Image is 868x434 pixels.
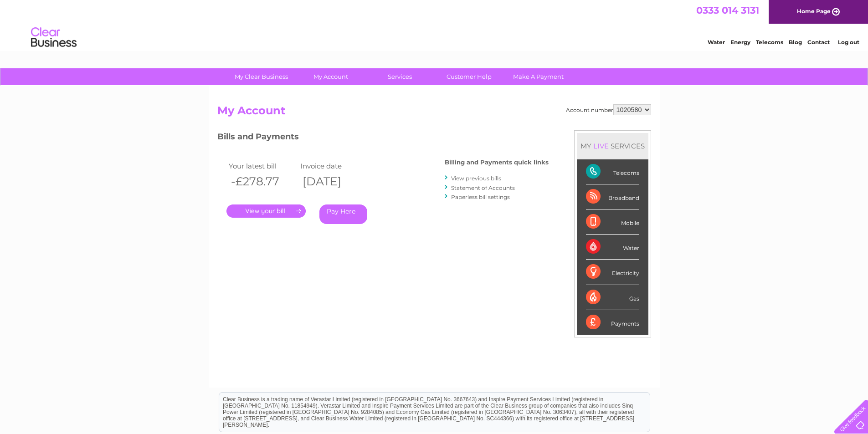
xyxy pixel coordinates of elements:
[431,68,507,85] a: Customer Help
[298,160,370,172] td: Invoice date
[451,184,515,191] a: Statement of Accounts
[708,39,725,46] a: Water
[445,159,549,166] h4: Billing and Payments quick links
[586,260,639,285] div: Electricity
[807,39,830,46] a: Contact
[586,209,639,235] div: Mobile
[586,235,639,260] div: Water
[451,194,510,200] a: Paperless bill settings
[501,68,576,85] a: Make A Payment
[298,172,370,191] th: [DATE]
[217,130,549,146] h3: Bills and Payments
[696,5,759,16] a: 0333 014 3131
[219,5,650,44] div: Clear Business is a trading name of Verastar Limited (registered in [GEOGRAPHIC_DATA] No. 3667643...
[730,39,750,46] a: Energy
[362,68,437,85] a: Services
[586,184,639,209] div: Broadband
[226,160,298,172] td: Your latest bill
[838,39,859,46] a: Log out
[31,24,77,51] img: logo.png
[577,133,648,159] div: MY SERVICES
[756,39,783,46] a: Telecoms
[789,39,802,46] a: Blog
[293,68,368,85] a: My Account
[591,142,611,150] div: LIVE
[226,172,298,191] th: -£278.77
[319,204,367,224] a: Pay Here
[217,104,651,122] h2: My Account
[586,159,639,184] div: Telecoms
[451,175,501,182] a: View previous bills
[224,68,299,85] a: My Clear Business
[226,204,306,218] a: .
[566,104,651,115] div: Account number
[586,285,639,310] div: Gas
[586,310,639,335] div: Payments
